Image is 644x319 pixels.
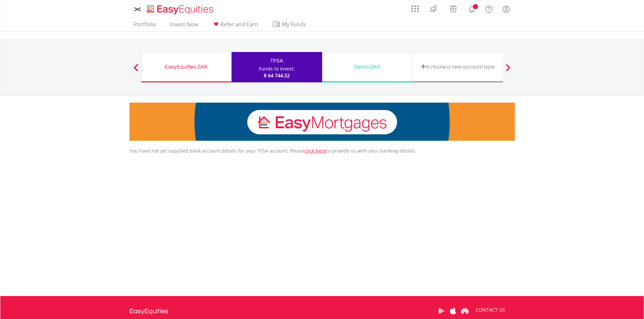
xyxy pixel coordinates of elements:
img: EasyMortage Promotion Banner [129,103,515,141]
a: Portfolio [131,21,159,31]
img: vouchers-v2.svg [448,3,459,14]
a: click here [305,148,326,154]
a: Notifications [463,2,480,15]
div: EasyEquities ZAR [145,62,227,72]
p: You have not yet supplied bank account details for your TFSA account. Please to provide us with y... [129,148,515,154]
div: Demo ZAR [326,62,408,72]
span: Refer and Earn [220,21,258,28]
img: grid-menu-icon.svg [411,5,419,12]
span: My Funds [272,20,316,29]
a: Vouchers [443,2,463,14]
a: Invest Now [167,21,201,31]
div: Activate a new account type [417,62,499,72]
a: FAQ's and Support [480,2,498,15]
span: R 64 744.52 [264,72,290,79]
a: Home page [144,2,216,15]
a: AppsGrid [407,2,423,12]
img: EasyEquities_Logo.png [145,4,216,15]
a: Refer and Earn [209,21,261,31]
div: TFSA [236,56,318,65]
div: Funds to invest: [259,65,295,72]
a: My Profile [498,2,515,17]
img: thrive-v2.svg [428,3,439,14]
